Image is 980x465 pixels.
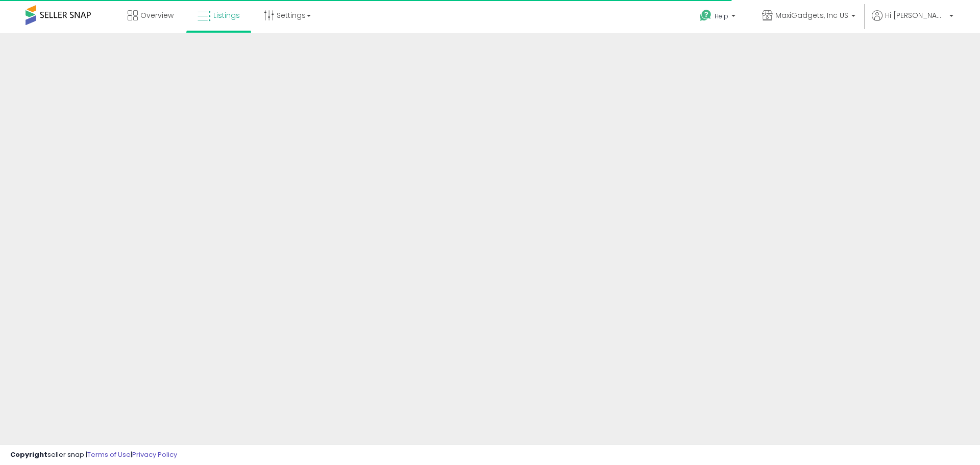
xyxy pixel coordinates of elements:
[87,450,131,459] a: Terms of Use
[132,450,177,459] a: Privacy Policy
[140,10,174,20] span: Overview
[699,9,712,22] i: Get Help
[885,10,946,20] span: Hi [PERSON_NAME]
[10,450,47,459] strong: Copyright
[213,10,240,20] span: Listings
[872,10,953,33] a: Hi [PERSON_NAME]
[775,10,848,20] span: MaxiGadgets, Inc US
[10,450,177,460] div: seller snap | |
[715,12,728,20] span: Help
[692,2,746,33] a: Help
